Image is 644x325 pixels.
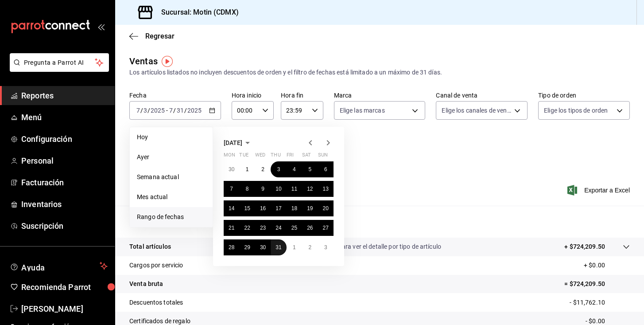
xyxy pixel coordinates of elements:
abbr: July 4, 2025 [293,166,296,172]
button: July 8, 2025 [239,181,255,197]
input: ---- [150,107,165,114]
button: July 7, 2025 [224,181,239,197]
label: Hora fin [281,92,323,98]
button: August 1, 2025 [287,239,302,255]
span: Reportes [21,90,108,102]
p: - $11,762.10 [570,298,630,307]
button: July 1, 2025 [239,161,255,177]
abbr: July 2, 2025 [261,166,264,172]
abbr: July 26, 2025 [307,225,313,231]
span: / [140,107,143,114]
span: Mes actual [137,192,206,202]
span: / [184,107,187,114]
abbr: Sunday [318,152,328,161]
p: Total artículos [129,242,171,251]
button: July 2, 2025 [255,161,271,177]
abbr: July 7, 2025 [230,186,233,192]
abbr: July 11, 2025 [291,186,297,192]
span: Pregunta a Parrot AI [24,58,95,67]
span: Configuración [21,133,108,145]
button: July 9, 2025 [255,181,271,197]
abbr: August 2, 2025 [308,244,311,251]
button: open_drawer_menu [97,23,105,30]
button: July 6, 2025 [318,161,334,177]
p: Cargos por servicio [129,261,183,270]
span: Menú [21,111,108,123]
abbr: July 29, 2025 [244,244,250,251]
abbr: July 21, 2025 [229,225,234,231]
abbr: July 9, 2025 [261,186,264,192]
button: July 29, 2025 [239,239,255,255]
abbr: Thursday [271,152,280,161]
abbr: July 3, 2025 [277,166,280,172]
input: -- [136,107,140,114]
div: Los artículos listados no incluyen descuentos de orden y el filtro de fechas está limitado a un m... [129,68,630,77]
p: + $724,209.50 [564,242,605,251]
img: Tooltip marker [162,56,173,67]
input: ---- [187,107,202,114]
abbr: July 1, 2025 [246,166,249,172]
button: July 27, 2025 [318,220,334,236]
label: Canal de venta [436,92,528,98]
span: - [166,107,168,114]
label: Tipo de orden [538,92,630,98]
button: July 11, 2025 [287,181,302,197]
button: August 3, 2025 [318,239,334,255]
abbr: Saturday [302,152,311,161]
abbr: July 19, 2025 [307,205,313,211]
button: July 31, 2025 [271,239,286,255]
button: July 22, 2025 [239,220,255,236]
span: [PERSON_NAME] [21,303,108,315]
button: July 23, 2025 [255,220,271,236]
label: Marca [334,92,426,98]
abbr: July 28, 2025 [229,244,234,251]
abbr: July 27, 2025 [323,225,329,231]
abbr: July 5, 2025 [308,166,311,172]
span: Ayuda [21,261,96,271]
button: August 2, 2025 [302,239,318,255]
button: July 3, 2025 [271,161,286,177]
button: July 18, 2025 [287,200,302,216]
span: Ayer [137,153,206,162]
span: Regresar [145,32,175,40]
abbr: July 10, 2025 [275,186,281,192]
abbr: Friday [287,152,294,161]
button: July 30, 2025 [255,239,271,255]
input: -- [176,107,184,114]
span: Facturación [21,176,108,188]
p: + $0.00 [584,261,630,270]
abbr: August 3, 2025 [324,244,327,251]
p: Descuentos totales [129,298,183,307]
abbr: July 15, 2025 [244,205,250,211]
span: Inventarios [21,198,108,210]
button: July 28, 2025 [224,239,239,255]
a: Pregunta a Parrot AI [6,64,109,74]
input: -- [169,107,173,114]
label: Hora inicio [232,92,274,98]
button: July 13, 2025 [318,181,334,197]
span: [DATE] [224,139,242,146]
span: Elige los canales de venta [442,106,511,115]
abbr: July 16, 2025 [260,205,266,211]
abbr: July 20, 2025 [323,205,329,211]
button: July 15, 2025 [239,200,255,216]
button: July 4, 2025 [287,161,302,177]
p: = $724,209.50 [564,279,630,289]
button: [DATE] [224,137,253,148]
div: Ventas [129,55,158,68]
h3: Sucursal: Motin (CDMX) [154,7,239,18]
button: July 25, 2025 [287,220,302,236]
button: July 14, 2025 [224,200,239,216]
button: July 5, 2025 [302,161,318,177]
button: July 12, 2025 [302,181,318,197]
abbr: Wednesday [255,152,265,161]
button: Pregunta a Parrot AI [10,53,109,72]
abbr: July 30, 2025 [260,244,266,251]
abbr: July 12, 2025 [307,186,313,192]
span: Recomienda Parrot [21,281,108,293]
span: Elige las marcas [340,106,385,115]
button: July 19, 2025 [302,200,318,216]
button: June 30, 2025 [224,161,239,177]
abbr: July 22, 2025 [244,225,250,231]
